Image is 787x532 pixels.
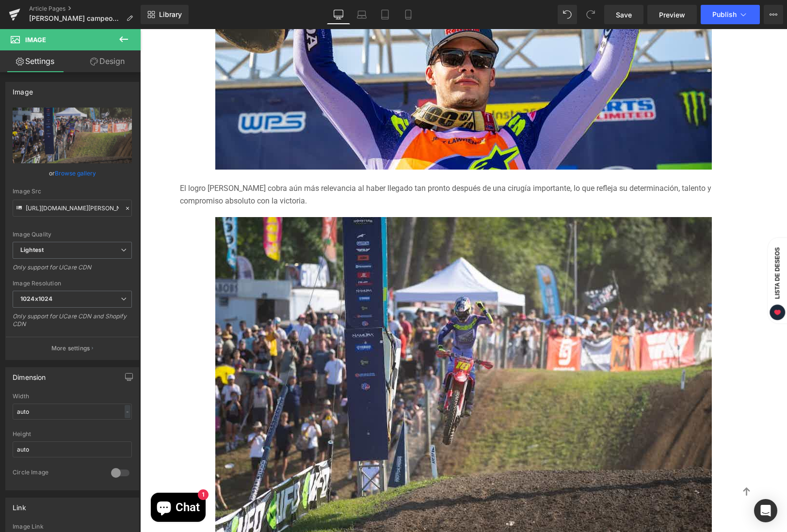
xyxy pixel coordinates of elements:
img: Jett Lawrence se corona nuevamente [75,188,572,519]
div: Height [13,431,132,438]
a: New Library [141,5,189,24]
button: Undo [558,5,577,24]
a: Tablet [373,5,397,24]
div: Only support for UCare CDN [13,264,132,278]
inbox-online-store-chat: Chat de la tienda online Shopify [8,464,68,495]
div: Image Quality [13,231,132,238]
div: Width [13,393,132,400]
span: Library [159,10,182,19]
a: Desktop [327,5,350,24]
button: Publish [701,5,760,24]
p: More settings [51,344,90,353]
div: Link [13,498,26,512]
span: Save [616,10,632,20]
a: Preview [647,5,697,24]
b: 1024x1024 [20,295,52,302]
a: Design [72,50,143,72]
div: - [125,405,130,418]
button: More settings [6,337,139,360]
a: Mobile [397,5,420,24]
div: Image Src [13,188,132,195]
input: Link [13,200,132,217]
button: More [764,5,783,24]
div: Circle Image [13,469,101,479]
div: or [13,168,132,178]
div: El logro [PERSON_NAME] cobra aún más relevancia al haber llegado tan pronto después de una cirugí... [40,153,607,178]
a: Browse gallery [55,165,96,182]
input: auto [13,404,132,420]
div: Image Link [13,523,132,530]
a: Laptop [350,5,373,24]
div: Open Intercom Messenger [754,499,777,522]
span: [PERSON_NAME] campeon AMA Pro Motocross 2025 [29,15,122,22]
div: Image [13,82,33,96]
span: Image [25,36,46,44]
div: Dimension [13,368,46,381]
input: auto [13,441,132,457]
span: Publish [712,11,737,18]
b: Lightest [20,246,44,253]
button: Redo [581,5,600,24]
span: Preview [659,10,685,20]
div: Only support for UCare CDN and Shopify CDN [13,313,132,334]
div: Image Resolution [13,280,132,287]
a: Article Pages [29,5,141,13]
